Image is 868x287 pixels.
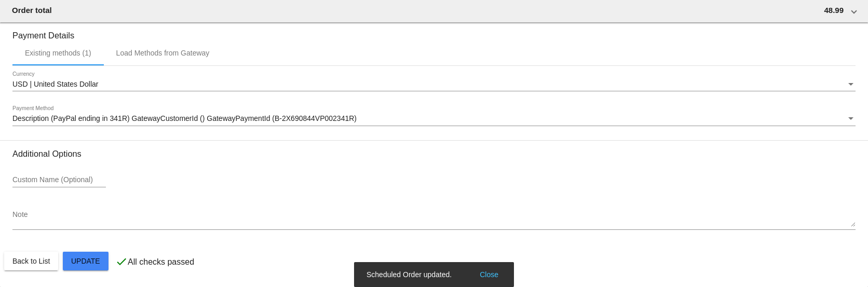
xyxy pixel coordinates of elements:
h3: Payment Details [12,23,856,40]
div: Existing methods (1) [25,49,91,57]
p: All checks passed [128,257,194,267]
h3: Additional Options [12,149,856,159]
span: Update [71,257,100,265]
span: USD | United States Dollar [12,80,98,88]
button: Close [477,269,501,280]
simple-snack-bar: Scheduled Order updated. [367,269,501,280]
mat-select: Payment Method [12,115,856,123]
button: Update [63,252,108,270]
mat-icon: check [115,255,128,268]
button: Back to List [4,252,58,270]
span: Back to List [12,257,50,265]
input: Custom Name (Optional) [12,176,106,184]
div: Load Methods from Gateway [116,49,210,57]
span: 48.99 [824,6,844,15]
mat-select: Currency [12,80,856,89]
span: Description (PayPal ending in 341R) GatewayCustomerId () GatewayPaymentId (B-2X690844VP002341R) [12,114,357,122]
span: Order total [12,6,52,15]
